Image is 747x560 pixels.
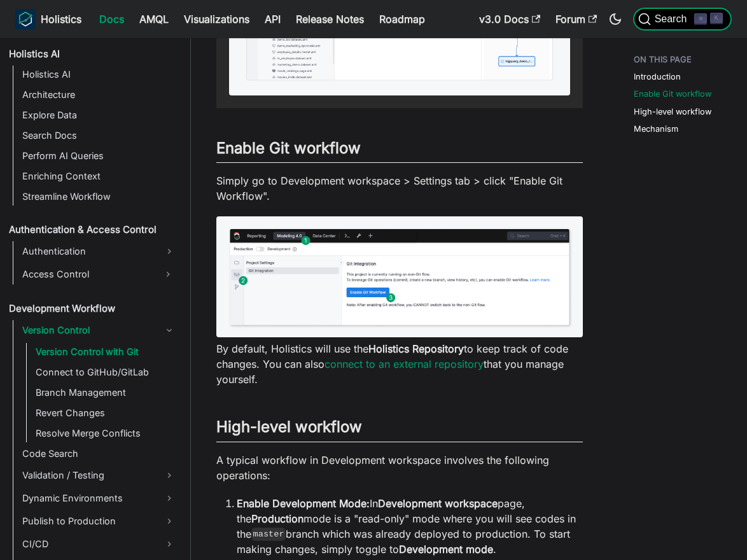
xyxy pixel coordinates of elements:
a: Enriching Context [18,167,179,185]
a: Resolve Merge Conflicts [32,424,179,442]
button: Switch between dark and light mode (currently dark mode) [605,9,625,29]
a: Holistics AI [5,45,179,63]
a: connect to an external repository [325,358,484,370]
a: Explore Data [18,106,179,124]
a: Roadmap [372,9,433,29]
a: Mechanism [634,123,678,135]
a: Search Docs [18,127,179,144]
a: Connect to GitHub/GitLab [32,363,179,381]
a: Introduction [634,71,681,83]
a: Enable Git workflow [634,88,711,100]
a: Architecture [18,86,179,104]
a: API [257,9,288,29]
span: Search [651,13,695,25]
b: Holistics [41,11,81,27]
p: Simply go to Development workspace > Settings tab > click "Enable Git Workflow". [216,173,583,204]
button: Expand sidebar category 'Access Control' [157,264,179,284]
h2: Enable Git workflow [216,139,583,163]
a: AMQL [132,9,176,29]
a: Perform AI Queries [18,147,179,165]
a: Dynamic Environments [18,488,179,508]
strong: Holistics Repository [368,342,464,355]
kbd: ⌘ [694,13,707,25]
a: Visualizations [176,9,257,29]
a: Branch Management [32,384,179,402]
a: Authentication & Access Control [5,221,179,239]
a: Publish to Production [18,511,179,531]
strong: Enable Development Mode: [237,497,370,510]
a: Code Search [18,445,179,463]
a: Validation / Testing [18,465,179,486]
a: Access Control [18,264,157,284]
button: Search (Command+K) [633,8,732,31]
a: Streamline Workflow [18,188,179,206]
a: Version Control with Git [32,343,179,361]
a: Docs [92,9,132,29]
a: Forum [548,9,604,29]
strong: Development mode [399,543,493,556]
h2: High-level workflow [216,417,583,442]
a: Release Notes [288,9,372,29]
a: High-level workflow [634,106,711,118]
a: Authentication [18,241,179,262]
a: Revert Changes [32,404,179,422]
code: master [251,528,286,540]
a: Version Control [18,320,179,340]
kbd: K [710,13,723,24]
p: A typical workflow in Development workspace involves the following operations: [216,452,583,483]
img: Holistics [15,9,36,29]
a: Holistics AI [18,66,179,83]
p: In page, the mode is a "read-only" mode where you will see codes in the branch which was already ... [237,496,583,557]
a: Development Workflow [5,300,179,318]
a: HolisticsHolistics [15,9,81,29]
a: CI/CD [18,534,179,554]
strong: Production [251,512,304,525]
strong: Development workspace [378,497,498,510]
p: By default, Holistics will use the to keep track of code changes. You can also that you manage yo... [216,341,583,387]
a: v3.0 Docs [471,9,548,29]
